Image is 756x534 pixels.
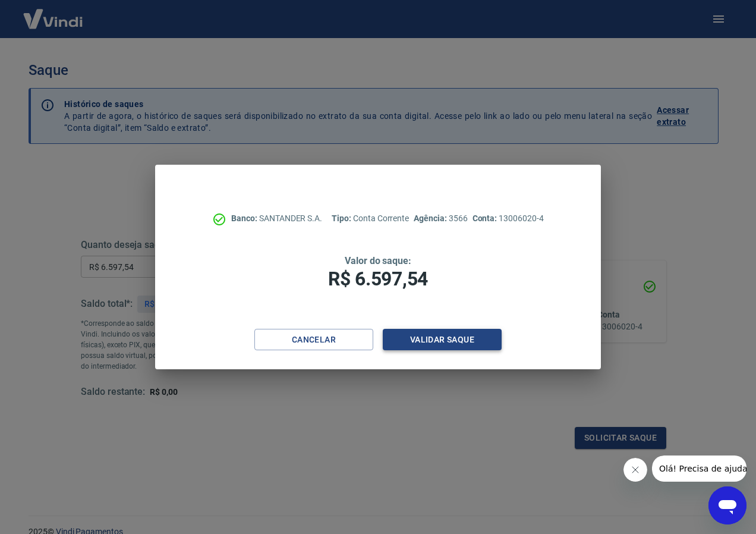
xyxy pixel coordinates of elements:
p: 13006020-4 [472,212,544,225]
button: Cancelar [254,329,373,351]
iframe: Mensagem da empresa [652,456,746,482]
p: Conta Corrente [332,212,409,225]
span: Conta: [472,213,499,223]
span: Banco: [231,213,259,223]
iframe: Botão para abrir a janela de mensagens [708,486,746,524]
p: SANTANDER S.A. [231,212,322,225]
button: Validar saque [383,329,502,351]
span: Olá! Precisa de ajuda? [7,8,100,18]
span: Agência: [414,213,449,223]
iframe: Fechar mensagem [623,458,647,482]
span: Valor do saque: [345,255,411,266]
p: 3566 [414,212,467,225]
span: R$ 6.597,54 [328,268,428,290]
span: Tipo: [332,213,353,223]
